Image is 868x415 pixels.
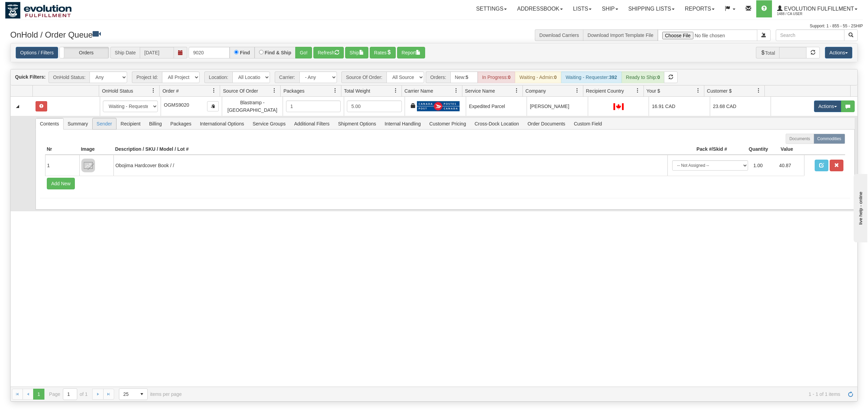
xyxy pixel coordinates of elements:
th: Nr [45,144,79,155]
strong: 392 [609,75,617,80]
td: 23.68 CAD [710,97,771,116]
span: Customer $ [707,88,732,94]
label: Find & Ship [265,50,291,55]
a: Settings [471,0,512,17]
a: Total Weight filter column settings [390,85,402,96]
div: Blastramp - [GEOGRAPHIC_DATA] [225,99,280,114]
span: OGMS9020 [164,102,189,108]
input: Import [658,29,757,41]
div: live help - online [5,6,63,11]
input: Order # [189,47,230,58]
div: grid toolbar [11,69,857,85]
iframe: chat widget [852,173,867,242]
a: Carrier Name filter column settings [450,85,462,96]
strong: 0 [554,75,557,80]
label: Orders [60,47,109,58]
input: Search [776,29,844,41]
span: Service Groups [248,118,289,129]
span: Cross-Dock Location [471,118,523,129]
td: 16.91 CAD [649,97,710,116]
td: 40.87 [776,158,802,173]
span: Page 1 [33,389,44,400]
span: Ship Date [110,47,140,58]
th: Image [79,144,113,155]
span: Billing [145,118,166,129]
button: Search [844,29,858,41]
a: Company filter column settings [571,85,583,96]
span: Shipment Options [334,118,380,129]
a: Packages filter column settings [329,85,341,96]
span: items per page [119,388,182,400]
button: Rates [370,47,396,58]
label: Commodities [814,134,845,144]
th: Pack #/Skid # [667,144,729,155]
a: Your $ filter column settings [692,85,704,96]
a: Service Name filter column settings [511,85,523,96]
span: Source Of Order: [341,71,386,83]
img: Canada Post [417,101,460,112]
img: logo1488.jpg [5,2,72,19]
input: Page 1 [63,389,77,400]
button: Copy to clipboard [207,101,219,111]
a: Options / Filters [16,47,58,58]
span: OnHold Status: [49,71,90,83]
span: Source Of Order [223,88,258,94]
a: Addressbook [512,0,568,17]
span: Page sizes drop down [119,388,148,400]
span: Summary [64,118,92,129]
label: Quick Filters: [15,73,45,80]
td: [PERSON_NAME] [527,97,588,116]
h3: OnHold / Order Queue [10,29,429,39]
div: Waiting - Requester: [561,71,621,83]
button: Report [397,47,425,58]
span: Customer Pricing [425,118,470,129]
span: select [136,389,147,400]
strong: 0 [508,75,511,80]
img: 8DAB37Fk3hKpn3AAAAAElFTkSuQmCC [81,159,95,172]
button: Actions [825,47,852,58]
span: Evolution Fulfillment [783,6,854,12]
a: OnHold Status filter column settings [148,85,159,96]
th: Value [770,144,804,155]
span: International Options [196,118,248,129]
span: Project Id: [132,71,162,83]
span: Custom Field [570,118,606,129]
span: Company [526,88,546,94]
button: Go! [295,47,312,58]
a: Refresh [845,389,856,400]
div: Support: 1 - 855 - 55 - 2SHIP [5,23,863,29]
a: Download Import Template File [587,32,653,38]
a: Reports [680,0,720,17]
span: 25 [123,391,132,398]
th: Description / SKU / Model / Lot # [113,144,667,155]
div: In Progress: [478,71,515,83]
span: Internal Handling [380,118,425,129]
label: Documents [786,134,814,144]
button: Refresh [313,47,344,58]
label: Find [240,50,250,55]
strong: 5 [466,75,469,80]
img: CA [613,103,624,110]
button: Ship [345,47,368,58]
span: Contents [36,118,63,129]
a: Source Of Order filter column settings [269,85,280,96]
td: Obojima Hardcover Book / / [113,155,667,176]
a: Customer $ filter column settings [753,85,764,96]
a: Order # filter column settings [208,85,220,96]
a: Ship [597,0,623,17]
td: 1.00 [751,158,777,173]
a: Recipient Country filter column settings [632,85,643,96]
span: Packages [283,88,304,94]
span: Order # [162,88,178,94]
span: 1 - 1 of 1 items [191,391,840,397]
strong: 0 [657,75,660,80]
span: Location: [204,71,232,83]
span: Service Name [465,88,495,94]
span: Order Documents [524,118,569,129]
td: Expedited Parcel [466,97,527,116]
span: Carrier Name [405,88,433,94]
span: Sender [93,118,116,129]
a: Lists [568,0,597,17]
span: 1488 / CA User [777,11,828,17]
span: Recipient Country [586,88,624,94]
